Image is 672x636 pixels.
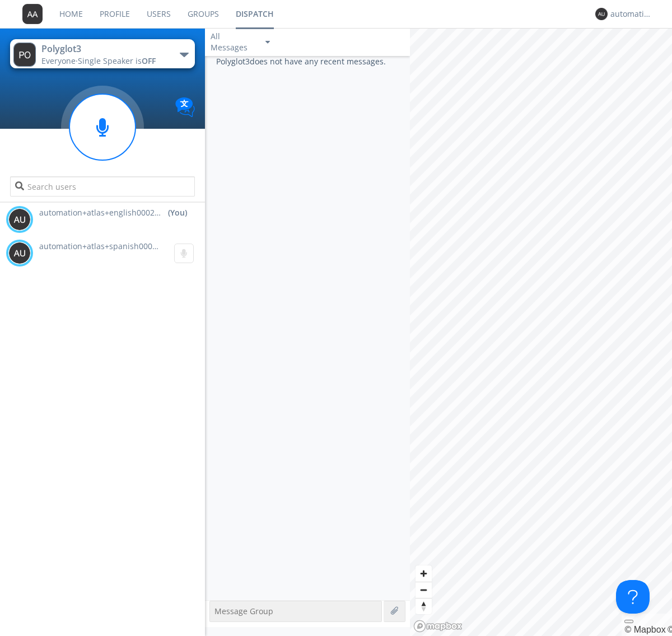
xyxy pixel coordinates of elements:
div: Everyone · [41,55,167,67]
a: Mapbox [624,625,665,634]
div: (You) [168,207,187,218]
img: 373638.png [22,4,43,24]
img: 373638.png [595,8,608,20]
button: Polyglot3Everyone·Single Speaker isOFF [10,39,194,68]
div: automation+atlas+english0002+org2 [610,8,652,20]
img: 373638.png [8,242,31,264]
img: 373638.png [13,43,36,67]
span: automation+atlas+spanish0002+org2 [39,241,178,251]
button: Zoom out [416,582,432,598]
span: Reset bearing to north [416,598,432,614]
span: Single Speaker is [78,55,156,66]
span: OFF [142,55,156,66]
div: Polyglot3 [41,43,167,55]
img: Translation enabled [175,97,195,117]
div: All Messages [211,31,255,53]
button: Toggle attribution [624,620,633,623]
span: automation+atlas+english0002+org2 [39,207,162,218]
a: Mapbox logo [413,620,463,633]
button: Reset bearing to north [416,598,432,614]
div: Polyglot3 does not have any recent messages. [205,56,410,600]
iframe: Toggle Customer Support [616,580,650,614]
img: 373638.png [8,208,31,231]
img: caret-down-sm.svg [265,41,270,44]
button: Zoom in [416,565,432,582]
span: Zoom out [416,582,432,598]
input: Search users [10,176,194,197]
